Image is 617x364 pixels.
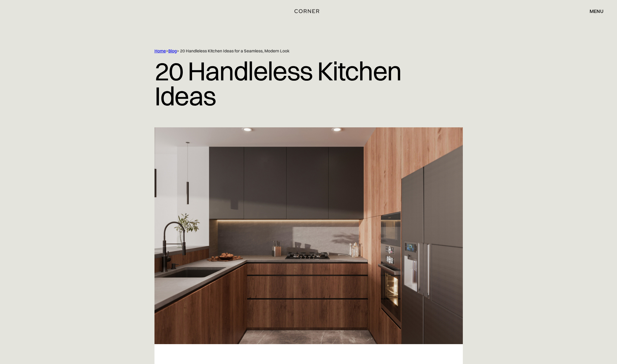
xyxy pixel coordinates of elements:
[590,9,603,14] div: menu
[154,48,166,54] a: Home
[584,6,603,16] div: menu
[281,7,336,15] a: home
[154,54,463,113] h1: 20 Handleless Kitchen Ideas
[154,48,438,54] div: > > 20 Handleless Kitchen Ideas for a Seamless, Modern Look
[168,48,177,54] a: Blog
